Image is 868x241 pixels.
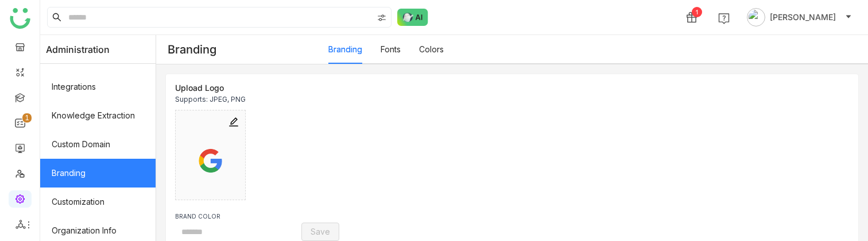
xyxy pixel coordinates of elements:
a: Knowledge Extraction [40,101,156,130]
a: Branding [328,44,362,54]
a: Branding [40,159,156,188]
img: avatar [747,8,765,26]
a: Fonts [381,44,401,54]
p: 1 [25,112,29,124]
img: help.svg [718,13,730,24]
img: ask-buddy-normal.svg [397,9,428,26]
nz-badge-sup: 1 [22,113,32,123]
div: Upload Logo [175,83,246,93]
button: [PERSON_NAME] [745,8,854,26]
img: search-type.svg [377,13,386,22]
div: Supports: JPEG, PNG [175,95,246,104]
a: Colors [419,44,444,54]
button: Save [301,223,339,241]
div: Branding [156,36,328,63]
div: BRAND COLOR [175,212,290,221]
span: Administration [46,35,110,64]
img: logo [10,8,30,29]
a: Customization [40,188,156,216]
div: 1 [692,7,702,17]
img: edit.svg [228,116,239,128]
img: empty [181,141,239,180]
a: Integrations [40,72,156,101]
span: [PERSON_NAME] [770,11,836,24]
a: Custom Domain [40,130,156,159]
